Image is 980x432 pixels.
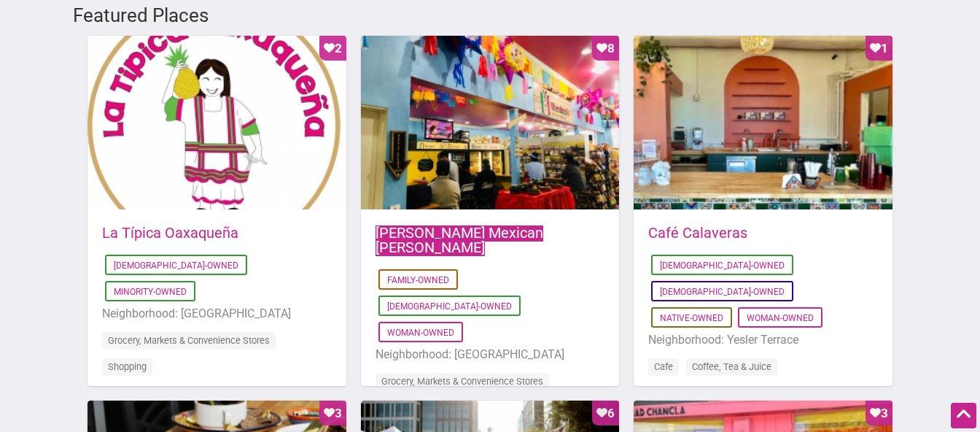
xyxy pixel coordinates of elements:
[73,2,907,28] h3: Featured Places
[747,313,814,323] a: Woman-Owned
[108,335,270,346] a: Grocery, Markets & Convenience Stores
[387,275,449,285] a: Family-Owned
[387,301,512,312] a: [DEMOGRAPHIC_DATA]-Owned
[387,328,454,338] a: Woman-Owned
[108,361,147,372] a: Shopping
[381,376,543,387] a: Grocery, Markets & Convenience Stores
[102,304,332,323] li: Neighborhood: [GEOGRAPHIC_DATA]
[654,361,673,372] a: Cafe
[660,313,723,323] a: Native-Owned
[648,224,747,242] a: Café Calaveras
[692,361,771,372] a: Coffee, Tea & Juice
[114,287,187,297] a: Minority-Owned
[102,224,238,242] a: La Típica Oaxaqueña
[660,261,785,271] a: [DEMOGRAPHIC_DATA]-Owned
[648,331,878,350] li: Neighborhood: Yesler Terrace
[376,345,605,364] li: Neighborhood: [GEOGRAPHIC_DATA]
[660,287,785,297] a: [DEMOGRAPHIC_DATA]-Owned
[376,224,543,256] a: [PERSON_NAME] Mexican [PERSON_NAME]
[951,403,976,428] div: Scroll Back to Top
[114,261,238,271] a: [DEMOGRAPHIC_DATA]-Owned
